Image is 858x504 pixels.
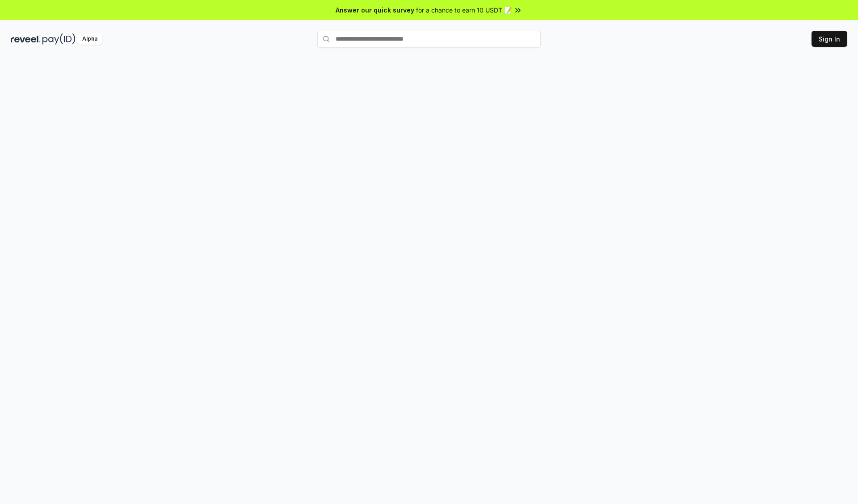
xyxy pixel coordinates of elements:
span: for a chance to earn 10 USDT 📝 [416,5,512,15]
div: Alpha [77,33,102,45]
button: Sign In [812,31,847,47]
span: Answer our quick survey [336,5,414,15]
img: reveel_dark [11,33,41,45]
img: pay_id [42,33,76,45]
